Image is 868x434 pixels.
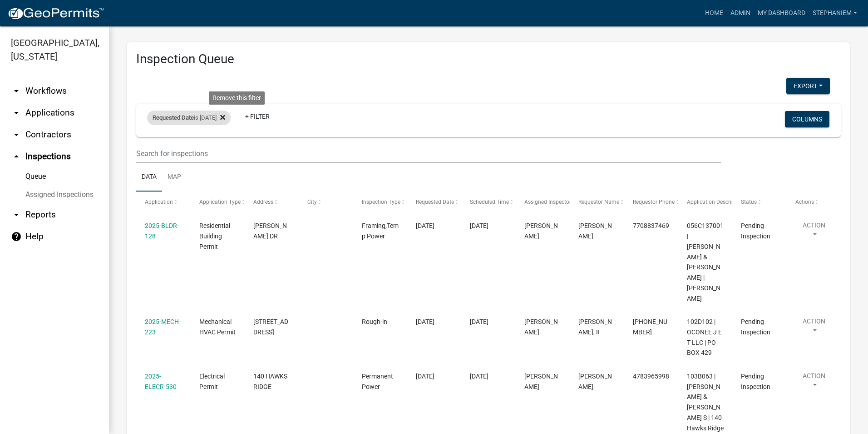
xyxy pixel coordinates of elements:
[754,5,809,22] a: My Dashboard
[145,318,181,336] a: 2025-MECH-223
[153,114,194,121] span: Requested Date
[578,199,619,205] span: Requestor Name
[416,222,434,229] span: 09/23/2025
[190,192,244,213] datatable-header-cell: Application Type
[11,209,22,220] i: arrow_drop_down
[11,129,22,140] i: arrow_drop_down
[741,199,757,205] span: Status
[299,192,353,213] datatable-header-cell: City
[701,5,727,22] a: Home
[407,192,461,213] datatable-header-cell: Requested Date
[253,199,273,205] span: Address
[741,222,770,240] span: Pending Inspection
[11,86,22,96] i: arrow_drop_down
[11,231,22,242] i: help
[578,222,612,240] span: SABRINA JOYNER
[362,373,393,390] span: Permanent Power
[741,373,770,390] span: Pending Inspection
[470,199,509,205] span: Scheduled Time
[199,222,230,250] span: Residential Building Permit
[787,192,841,213] datatable-header-cell: Actions
[253,222,287,240] span: THOMAS DR
[238,108,277,125] a: + Filter
[416,373,434,380] span: 09/23/2025
[136,163,162,192] a: Data
[353,192,407,213] datatable-header-cell: Inspection Type
[11,107,22,118] i: arrow_drop_down
[147,111,231,125] div: is [DATE]
[470,221,507,231] div: [DATE]
[795,317,833,339] button: Action
[633,222,669,229] span: 7708837469
[245,192,299,213] datatable-header-cell: Address
[199,318,236,336] span: Mechanical HVAC Permit
[470,317,507,327] div: [DATE]
[145,199,173,205] span: Application
[687,222,724,302] span: 056C137001 | JOYNER EARVIN L JR & SABRINA M | THOMAS DR
[795,221,833,243] button: Action
[578,373,612,390] span: Ben Moore
[633,199,675,205] span: Requestor Phone
[461,192,515,213] datatable-header-cell: Scheduled Time
[687,199,744,205] span: Application Description
[416,199,454,205] span: Requested Date
[209,91,265,105] div: Remove this filter
[307,199,317,205] span: City
[162,163,187,192] a: Map
[416,318,434,325] span: 09/23/2025
[253,318,288,336] span: 1023 A LAKE OCONEE PKWY
[727,5,754,22] a: Admin
[362,318,387,325] span: Rough-in
[809,5,861,22] a: StephanieM
[136,144,721,163] input: Search for inspections
[795,371,833,394] button: Action
[624,192,678,213] datatable-header-cell: Requestor Phone
[687,318,722,356] span: 102D102 | OCONEE J E T LLC | PO BOX 429
[136,51,841,67] h3: Inspection Queue
[145,373,177,390] a: 2025-ELECR-530
[578,318,612,336] span: Charles Patterson, II
[687,373,724,432] span: 103B063 | PITTS GREGORY C & AMY S | 140 Hawks Ridge
[362,222,399,240] span: Framing,Temp Power
[524,199,571,205] span: Assigned Inspector
[786,78,830,94] button: Export
[633,373,669,380] span: 4783965998
[795,199,814,205] span: Actions
[11,151,22,162] i: arrow_drop_up
[570,192,624,213] datatable-header-cell: Requestor Name
[136,192,190,213] datatable-header-cell: Application
[199,373,225,390] span: Electrical Permit
[470,371,507,382] div: [DATE]
[524,222,558,240] span: Cedrick Moreland
[732,192,786,213] datatable-header-cell: Status
[362,199,400,205] span: Inspection Type
[678,192,732,213] datatable-header-cell: Application Description
[253,373,287,390] span: 140 HAWKS RIDGE
[199,199,241,205] span: Application Type
[145,222,179,240] a: 2025-BLDR-128
[524,318,558,336] span: Michele Rivera
[516,192,570,213] datatable-header-cell: Assigned Inspector
[524,373,558,390] span: Michele Rivera
[785,111,829,127] button: Columns
[633,318,667,336] span: 770-784-1869
[741,318,770,336] span: Pending Inspection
